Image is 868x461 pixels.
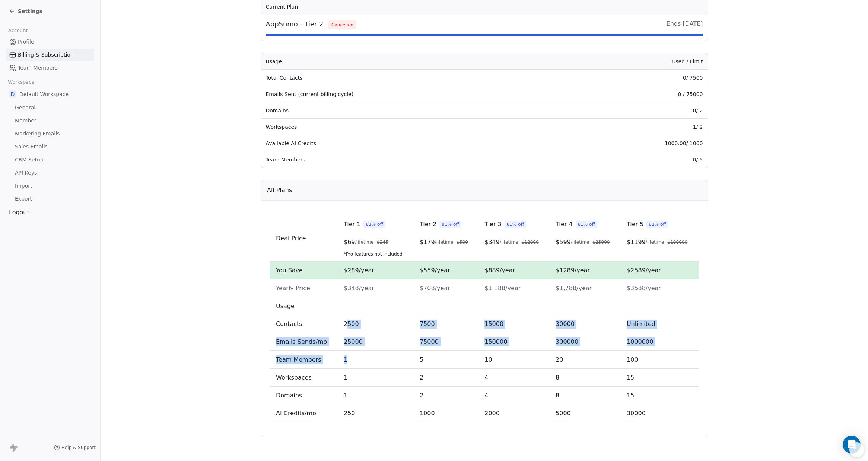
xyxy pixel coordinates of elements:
span: 81% off [646,221,668,228]
span: /lifetime [499,239,518,245]
th: Usage [261,53,561,70]
span: 150000 [484,338,507,345]
td: Contacts [270,315,338,333]
span: Yearly Price [276,285,310,292]
span: $ 1199 [626,238,645,247]
span: D [9,90,16,98]
a: CRM Setup [6,154,94,166]
span: 2 [419,392,423,399]
a: Profile [6,36,94,48]
a: Marketing Emails [6,128,94,140]
span: Usage [276,302,295,310]
span: /lifetime [570,239,589,245]
span: Import [15,182,32,190]
a: Help & Support [54,445,96,451]
span: 8 [556,374,559,381]
span: $ 25000 [592,239,610,245]
span: Help & Support [61,445,96,451]
span: Workspace [5,77,38,88]
span: API Keys [15,169,37,177]
span: 4 [484,392,488,399]
span: 250 [344,410,355,417]
span: Export [15,195,32,203]
span: 7500 [419,320,435,327]
span: 1 [344,374,347,381]
span: $ 245 [377,239,388,245]
a: Settings [9,7,42,15]
span: $ 100000 [667,239,687,245]
span: Ends [DATE] [667,19,703,29]
span: Profile [18,38,34,46]
span: 81% off [575,221,597,228]
span: Settings [18,7,42,15]
a: General [6,102,94,114]
td: Workspaces [270,369,338,387]
span: 81% off [363,221,385,228]
td: 0 / 75000 [561,86,708,102]
span: 81% off [439,221,461,228]
td: Domains [261,102,561,119]
span: $ 12000 [521,239,538,245]
td: AI Credits/mo [270,404,338,422]
td: 1000.00 / 1000 [561,135,708,151]
span: 5 [419,356,423,363]
span: *Pro features not included [344,251,408,257]
span: 81% off [504,221,526,228]
span: $559/year [419,267,450,274]
td: Total Contacts [261,70,561,86]
td: 0 / 7500 [561,70,708,86]
span: 1 [344,356,347,363]
a: Sales Emails [6,141,94,153]
span: Tier 4 [556,220,572,229]
span: $889/year [484,267,515,274]
span: $ 69 [344,238,355,247]
span: 15 [626,392,634,399]
a: Member [6,115,94,127]
span: Tier 5 [626,220,643,229]
span: $1289/year [556,267,590,274]
a: Team Members [6,62,94,74]
span: Billing & Subscription [18,51,74,59]
span: /lifetime [435,239,453,245]
span: Deal Price [276,235,306,242]
td: Available AI Credits [261,135,561,151]
span: 2000 [484,410,500,417]
span: Unlimited [626,320,655,327]
span: 30000 [556,320,575,327]
span: 1000 [419,410,435,417]
span: General [15,104,35,112]
span: $1,188/year [484,285,521,292]
a: Billing & Subscription [6,49,94,61]
span: 10 [484,356,492,363]
span: Cancelled [328,20,356,29]
span: 25000 [344,338,363,345]
span: 15 [626,374,634,381]
span: Account [5,25,31,36]
a: Export [6,193,94,205]
span: $708/year [419,285,450,292]
span: $ 500 [457,239,468,245]
td: 0 / 2 [561,102,708,119]
span: 1 [344,392,347,399]
span: Tier 3 [484,220,501,229]
span: All Plans [267,186,292,195]
span: $ 179 [419,238,435,247]
span: $2589/year [626,267,661,274]
span: 1000000 [626,338,653,345]
span: 20 [556,356,563,363]
span: Tier 1 [344,220,360,229]
td: 0 / 5 [561,151,708,168]
span: 4 [484,374,488,381]
span: CRM Setup [15,156,44,164]
div: Open Intercom Messenger [843,436,861,454]
span: 2 [419,374,423,381]
span: $289/year [344,267,374,274]
span: Sales Emails [15,143,48,151]
span: /lifetime [355,239,373,245]
span: 100 [626,356,638,363]
span: $1,788/year [556,285,592,292]
span: AppSumo - Tier 2 [266,19,357,29]
td: Team Members [261,151,561,168]
td: Workspaces [261,119,561,135]
span: 8 [556,392,559,399]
